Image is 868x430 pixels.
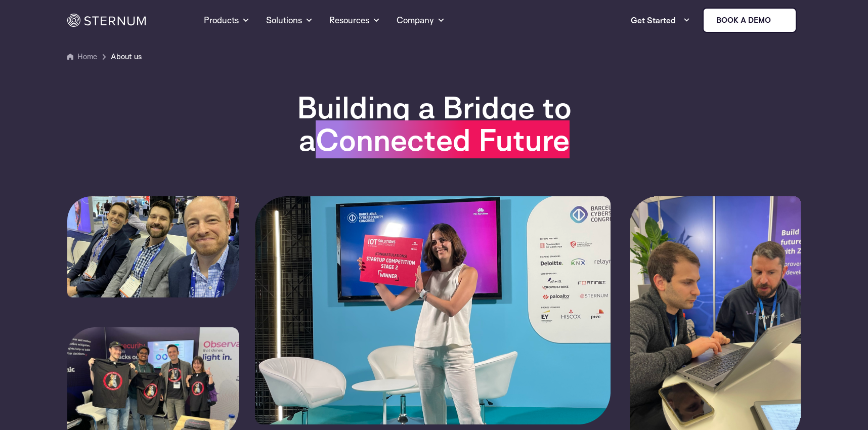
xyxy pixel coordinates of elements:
a: Home [77,52,97,61]
a: Products [204,2,250,38]
span: About us [111,51,142,63]
a: Book a demo [703,8,797,33]
span: Connected Future [316,120,570,158]
a: Get Started [631,10,690,30]
a: Company [397,2,445,38]
img: sternum iot [775,16,783,24]
a: Resources [329,2,380,38]
a: Solutions [266,2,313,38]
h1: Building a Bridge to a [238,91,630,156]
